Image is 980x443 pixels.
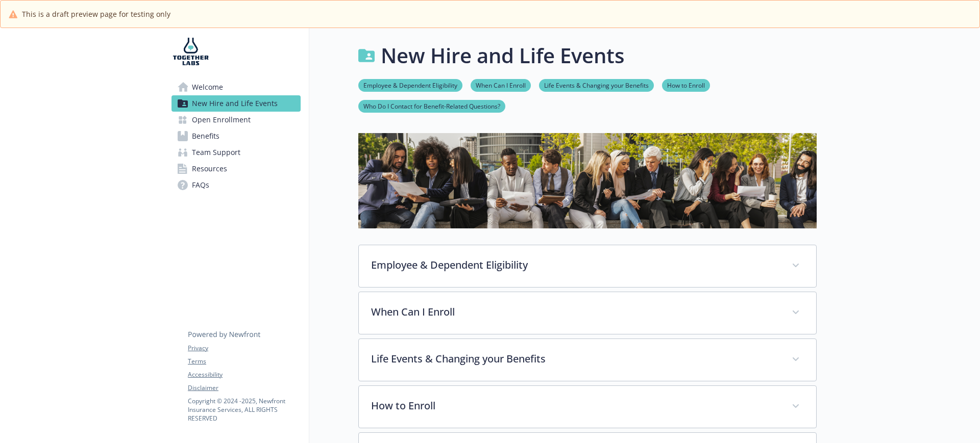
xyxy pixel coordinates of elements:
[171,128,301,144] a: Benefits
[471,80,531,90] a: When Can I Enroll
[371,257,779,273] p: Employee & Dependent Eligibility
[188,357,300,366] a: Terms
[358,101,505,111] a: Who Do I Contact for Benefit-Related Questions?
[22,9,170,19] span: This is a draft preview page for testing only
[171,112,301,128] a: Open Enrollment
[171,161,301,177] a: Resources
[539,80,654,90] a: Life Events & Changing your Benefits
[371,398,779,413] p: How to Enroll
[359,292,816,334] div: When Can I Enroll
[188,344,300,353] a: Privacy
[358,80,462,90] a: Employee & Dependent Eligibility
[192,144,240,161] span: Team Support
[192,161,227,177] span: Resources
[171,177,301,193] a: FAQs
[359,386,816,428] div: How to Enroll
[192,79,223,95] span: Welcome
[192,177,209,193] span: FAQs
[192,112,251,128] span: Open Enrollment
[188,397,300,423] p: Copyright © 2024 - 2025 , Newfront Insurance Services, ALL RIGHTS RESERVED
[188,383,300,393] a: Disclaimer
[171,95,301,112] a: New Hire and Life Events
[192,128,219,144] span: Benefits
[359,339,816,381] div: Life Events & Changing your Benefits
[188,370,300,379] a: Accessibility
[171,79,301,95] a: Welcome
[371,304,779,320] p: When Can I Enroll
[171,144,301,161] a: Team Support
[359,245,816,287] div: Employee & Dependent Eligibility
[371,351,779,367] p: Life Events & Changing your Benefits
[192,95,278,112] span: New Hire and Life Events
[358,133,817,228] img: new hire page banner
[381,40,624,71] h1: New Hire and Life Events
[662,80,710,90] a: How to Enroll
